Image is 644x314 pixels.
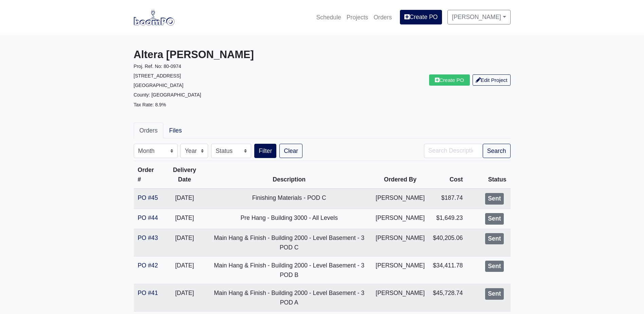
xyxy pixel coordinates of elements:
div: Sent [485,261,503,272]
td: [PERSON_NAME] [372,256,429,284]
td: [PERSON_NAME] [372,209,429,229]
div: Sent [485,193,503,205]
a: Create PO [429,74,470,86]
a: PO #42 [138,262,158,269]
a: Orders [371,10,394,25]
td: Finishing Materials - POD C [207,189,372,209]
td: [DATE] [162,189,206,209]
td: [DATE] [162,256,206,284]
td: Pre Hang - Building 3000 - All Levels [207,209,372,229]
a: Projects [344,10,371,25]
a: Clear [279,144,302,158]
td: Main Hang & Finish - Building 2000 - Level Basement - 3 POD B [207,256,372,284]
small: Proj. Ref. No: 80-0974 [134,64,181,69]
td: $34,411.78 [429,256,467,284]
button: Filter [254,144,276,158]
h3: Altera [PERSON_NAME] [134,49,317,61]
div: Sent [485,288,503,300]
td: $187.74 [429,189,467,209]
td: [PERSON_NAME] [372,229,429,256]
td: [PERSON_NAME] [372,189,429,209]
a: Schedule [313,10,344,25]
th: Cost [429,161,467,189]
td: [DATE] [162,229,206,256]
td: $1,649.23 [429,209,467,229]
td: Main Hang & Finish - Building 2000 - Level Basement - 3 POD A [207,284,372,312]
a: Edit Project [473,74,511,86]
th: Description [207,161,372,189]
td: [DATE] [162,209,206,229]
td: [DATE] [162,284,206,312]
td: Main Hang & Finish - Building 2000 - Level Basement - 3 POD C [207,229,372,256]
a: PO #43 [138,234,158,241]
td: [PERSON_NAME] [372,284,429,312]
small: [GEOGRAPHIC_DATA] [134,83,184,88]
a: Files [163,123,187,138]
div: Sent [485,213,503,225]
th: Delivery Date [162,161,206,189]
a: Orders [134,123,164,138]
a: PO #41 [138,290,158,296]
button: Search [483,144,511,158]
a: PO #44 [138,214,158,221]
a: [PERSON_NAME] [447,10,510,24]
th: Status [467,161,510,189]
small: Tax Rate: 8.9% [134,102,166,107]
th: Ordered By [372,161,429,189]
td: $40,205.06 [429,229,467,256]
input: Search [424,144,483,158]
a: Create PO [400,10,442,24]
a: PO #45 [138,194,158,201]
small: County: [GEOGRAPHIC_DATA] [134,92,201,98]
th: Order # [134,161,163,189]
img: boomPO [134,10,174,25]
div: Sent [485,233,503,245]
td: $45,728.74 [429,284,467,312]
small: [STREET_ADDRESS] [134,73,181,78]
